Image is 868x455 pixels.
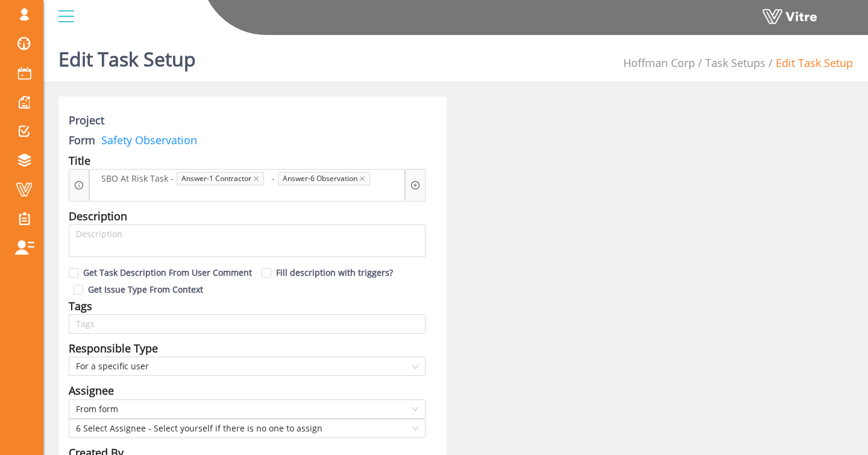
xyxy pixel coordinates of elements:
span: Get Issue Type From Context [83,284,208,295]
span: From form [76,400,418,418]
span: Get Task Description From User Comment [78,267,257,278]
div: Description [69,208,127,224]
span: - [269,172,278,185]
span: close [359,176,365,182]
span: SBO At Risk Task - [98,172,177,185]
div: Title [69,152,90,169]
div: Responsible Type [69,340,158,357]
li: Edit Task Setup [766,54,853,71]
div: Tags [69,297,92,314]
span: For a specific user [76,357,418,375]
label: Form [69,132,95,148]
a: Hoffman Corp [623,56,695,70]
div: Assignee [69,382,114,399]
span: close [253,176,259,182]
a: Task Setups [705,56,766,70]
span: Answer-6 Observation [278,172,370,185]
a: Safety Observation [95,133,197,147]
span: Answer-1 Contractor [177,172,264,185]
span: plus-circle [411,181,420,189]
span: info-circle [75,181,83,189]
span: 6 Select Assignee - Select yourself if there is no one to assign [76,419,418,437]
span: Fill description with triggers? [271,267,398,278]
label: Project [69,112,104,129]
h1: Edit Task Setup [58,30,196,81]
